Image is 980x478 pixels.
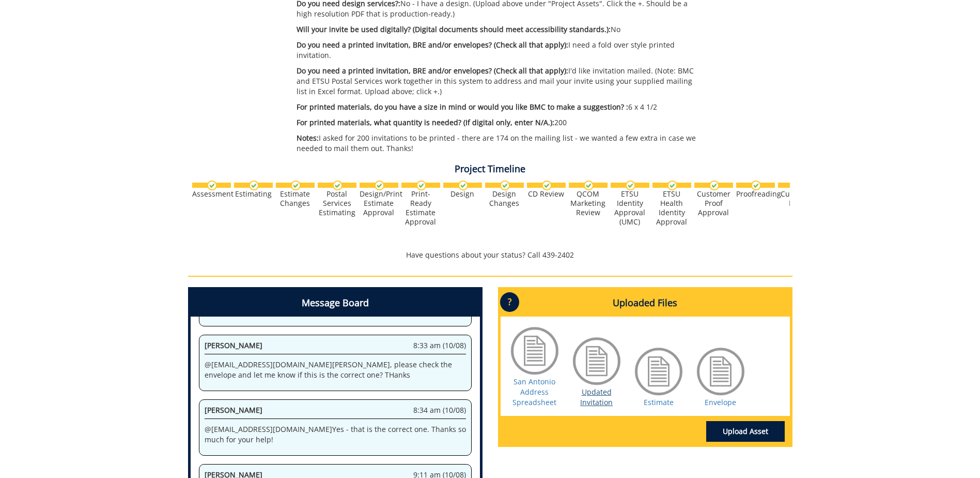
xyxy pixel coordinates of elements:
[205,360,466,380] p: @ [EMAIL_ADDRESS][DOMAIN_NAME] [PERSON_NAME], please check the envelope and let me know if this i...
[234,189,273,199] div: Estimating
[249,181,259,190] img: checkmark
[751,181,761,190] img: checkmark
[485,189,524,208] div: Design Changes
[205,424,466,445] p: @ [EMAIL_ADDRESS][DOMAIN_NAME] Yes - that is the correct one. Thanks so much for your help!
[644,397,674,407] a: Estimate
[443,189,482,199] div: Design
[297,24,701,35] p: No
[297,102,628,112] span: For printed materials, do you have a size in mind or would you like BMC to make a suggestion? :
[413,340,466,351] span: 8:33 am (10/08)
[297,133,319,143] span: Notes:
[297,24,611,34] span: Will your invite be used digitally? (Digital documents should meet accessibility standards.):
[500,181,510,190] img: checkmark
[276,189,315,208] div: Estimate Changes
[694,189,733,217] div: Customer Proof Approval
[580,387,613,407] a: Updated Invitation
[569,189,608,217] div: QCOM Marketing Review
[297,66,568,76] span: Do you need a printed invitation, BRE and/or envelopes? (Check all that apply):
[501,290,790,317] h4: Uploaded Files
[652,189,691,227] div: ETSU Health Identity Approval
[611,189,649,227] div: ETSU Identity Approval (UMC)
[527,189,566,199] div: CD Review
[297,102,701,112] p: 6 x 4 1/2
[297,40,701,61] p: I need a fold over style printed invitation.
[375,181,384,190] img: checkmark
[401,189,440,227] div: Print-Ready Estimate Approval
[207,181,217,190] img: checkmark
[736,189,775,199] div: Proofreading
[584,181,594,190] img: checkmark
[297,133,701,154] p: I asked for 200 invitations to be printed - there are 174 on the mailing list - we wanted a few e...
[709,181,719,190] img: checkmark
[318,189,356,217] div: Postal Services Estimating
[626,181,635,190] img: checkmark
[500,292,519,312] p: ?
[297,40,568,50] span: Do you need a printed invitation, BRE and/or envelopes? (Check all that apply):
[413,405,466,415] span: 8:34 am (10/08)
[778,189,817,208] div: Customer Edits
[188,250,792,260] p: Have questions about your status? Call 439-2402
[297,66,701,97] p: I'd like invitation mailed. (Note: BMC and ETSU Postal Services work together in this system to a...
[297,117,701,128] p: 200
[542,181,552,190] img: checkmark
[512,377,556,407] a: San Antonio Address Spreadsheet
[360,189,398,217] div: Design/Print Estimate Approval
[205,405,262,415] span: [PERSON_NAME]
[667,181,677,190] img: checkmark
[291,181,301,190] img: checkmark
[205,340,262,350] span: [PERSON_NAME]
[705,397,736,407] a: Envelope
[333,181,343,190] img: checkmark
[706,421,785,442] a: Upload Asset
[458,181,468,190] img: checkmark
[191,290,480,317] h4: Message Board
[416,181,426,190] img: checkmark
[297,117,554,127] span: For printed materials, what quantity is needed? (If digital only, enter N/A.):
[192,189,231,199] div: Assessment
[188,164,792,174] h4: Project Timeline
